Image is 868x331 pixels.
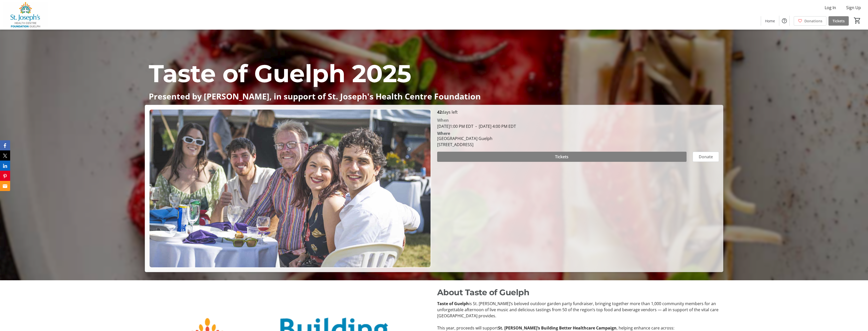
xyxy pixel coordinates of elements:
span: Tickets [833,18,845,24]
span: Tickets [555,154,568,160]
button: Cart [853,16,862,25]
img: Campaign CTA Media Photo [149,109,431,268]
button: Help [779,16,789,26]
a: Home [761,16,779,26]
strong: St. [PERSON_NAME]’s Building Better Healthcare Campaign [498,325,617,331]
button: Donate [693,152,719,162]
p: Presented by [PERSON_NAME], in support of St. Joseph's Health Centre Foundation [149,92,719,101]
span: - [473,124,479,129]
button: Tickets [437,152,687,162]
div: When [437,117,449,123]
span: [DATE] 1:00 PM EDT [437,124,473,129]
strong: Taste of Guelph [437,301,469,306]
div: [GEOGRAPHIC_DATA] Guelph [437,135,492,142]
span: Sign Up [846,5,861,11]
p: days left [437,109,719,115]
span: Donations [804,18,822,24]
span: 42 [437,109,442,115]
p: About Taste of Guelph [437,286,721,299]
span: Donate [699,154,713,160]
div: [STREET_ADDRESS] [437,142,492,148]
span: [DATE] 4:00 PM EDT [473,124,516,129]
p: is St. [PERSON_NAME]’s beloved outdoor garden party fundraiser, bringing together more than 1,000... [437,301,721,319]
p: This year, proceeds will support , helping enhance care across: [437,325,721,331]
button: Sign Up [842,4,865,12]
button: Log In [821,4,840,12]
img: St. Joseph's Health Centre Foundation Guelph's Logo [3,2,48,27]
a: Donations [794,16,826,26]
div: Where [437,131,450,135]
span: Home [765,18,775,24]
span: Taste of Guelph 2025 [149,59,411,88]
span: Log In [825,5,836,11]
a: Tickets [828,16,849,26]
